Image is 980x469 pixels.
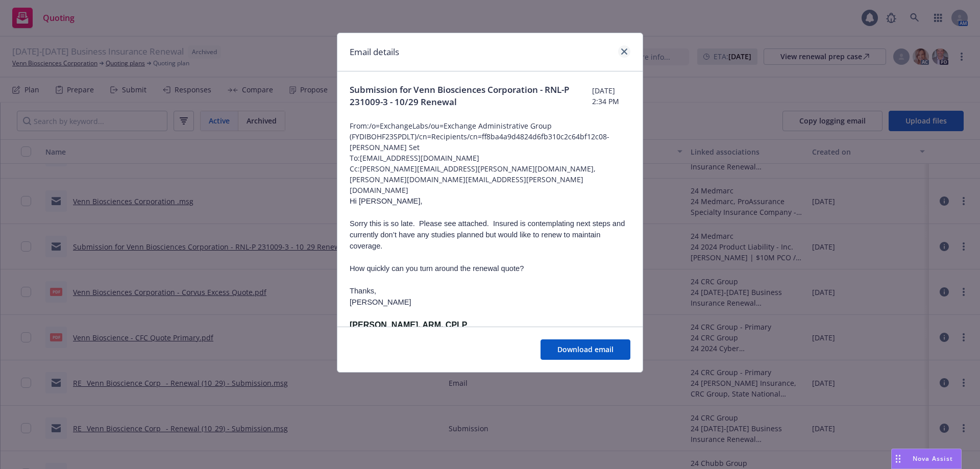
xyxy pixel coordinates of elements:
[618,45,630,58] a: close
[350,120,630,153] span: From: /o=ExchangeLabs/ou=Exchange Administrative Group (FYDIBOHF23SPDLT)/cn=Recipients/cn=ff8ba4a...
[350,195,630,207] p: Hi [PERSON_NAME],
[891,449,962,469] button: Nova Assist
[592,85,630,107] span: [DATE] 2:34 PM
[350,163,630,195] span: Cc: [PERSON_NAME][EMAIL_ADDRESS][PERSON_NAME][DOMAIN_NAME], [PERSON_NAME][DOMAIN_NAME][EMAIL_ADDR...
[350,153,630,163] span: To: [EMAIL_ADDRESS][DOMAIN_NAME]
[350,320,468,329] span: [PERSON_NAME], ARM, CPLP
[350,218,630,252] p: Sorry this is so late. Please see attached. Insured is contemplating next steps and currently don...
[350,84,592,108] span: Submission for Venn Biosciences Corporation - RNL-P 231009-3 - 10/29 Renewal
[350,285,630,297] p: Thanks,
[913,454,953,463] span: Nova Assist
[541,339,630,360] button: Download email
[350,297,630,308] p: [PERSON_NAME]
[892,449,904,468] div: Drag to move
[350,45,399,59] h1: Email details
[557,344,614,354] span: Download email
[350,263,630,274] p: How quickly can you turn around the renewal quote?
